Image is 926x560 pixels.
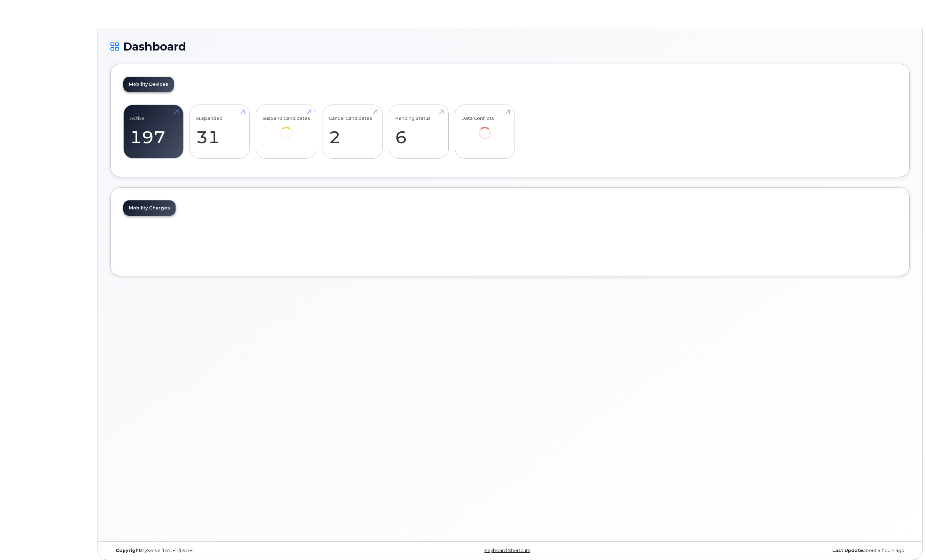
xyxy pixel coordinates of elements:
div: about 4 hours ago [643,548,910,553]
a: Mobility Charges [123,200,176,216]
a: Active 197 [130,109,177,155]
a: Keyboard Shortcuts [484,548,530,553]
a: Pending Status 6 [395,109,442,155]
h1: Dashboard [110,40,910,53]
a: Cancel Candidates 2 [329,109,376,155]
a: Suspend Candidates [262,109,310,149]
a: Mobility Devices [123,77,174,92]
a: Suspended 31 [196,109,243,155]
strong: Last Update [832,548,863,553]
strong: Copyright [116,548,141,553]
div: MyServe [DATE]–[DATE] [110,548,377,553]
a: Data Conflicts [461,109,508,149]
